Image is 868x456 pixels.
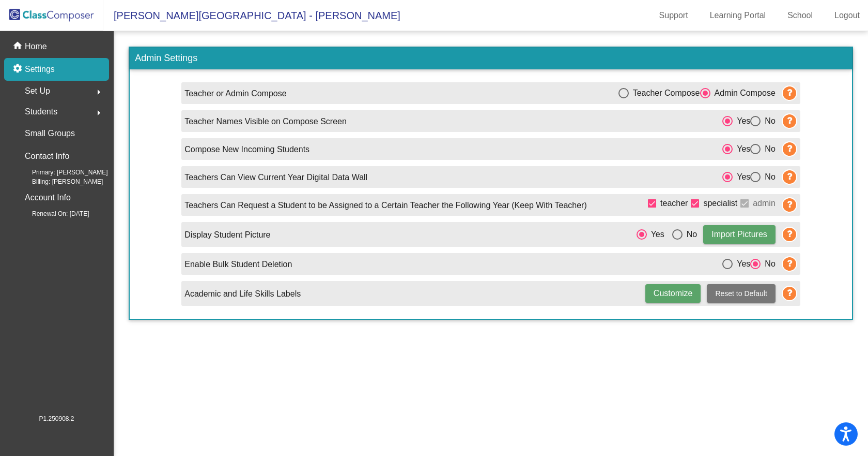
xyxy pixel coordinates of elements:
[710,87,776,99] div: Admin Compose
[703,225,776,244] button: Import Pictures
[12,40,25,53] mat-icon: home
[703,197,737,210] span: specialist
[753,197,776,210] span: admin
[722,170,776,183] mat-radio-group: Select an option
[722,257,776,270] mat-radio-group: Select an option
[647,228,664,241] div: Yes
[92,107,105,119] mat-icon: arrow_right
[707,284,775,303] button: Reset to Default
[683,228,697,241] div: No
[761,115,775,127] div: No
[702,7,774,24] a: Learning Portal
[711,230,767,239] span: Import Pictures
[618,86,776,99] mat-radio-group: Select an option
[25,105,57,119] span: Students
[722,142,776,155] mat-radio-group: Select an option
[184,143,309,156] p: Compose New Incoming Students
[660,197,688,210] span: teacher
[761,171,775,183] div: No
[184,288,301,300] p: Academic and Life Skills Labels
[761,143,775,155] div: No
[130,48,852,69] h3: Admin Settings
[629,87,700,99] div: Teacher Compose
[654,289,693,298] span: Customize
[733,143,750,155] div: Yes
[733,115,750,127] div: Yes
[16,177,103,186] span: Billing: [PERSON_NAME]
[103,7,400,24] span: [PERSON_NAME][GEOGRAPHIC_DATA] - [PERSON_NAME]
[722,114,776,127] mat-radio-group: Select an option
[184,115,347,128] p: Teacher Names Visible on Compose Screen
[733,258,750,270] div: Yes
[779,7,821,24] a: School
[651,7,696,24] a: Support
[184,229,270,241] p: Display Student Picture
[25,126,75,141] p: Small Groups
[12,63,25,76] mat-icon: settings
[184,87,286,100] p: Teacher or Admin Compose
[25,63,55,76] p: Settings
[25,40,47,53] p: Home
[25,190,71,205] p: Account Info
[16,209,89,218] span: Renewal On: [DATE]
[184,258,292,271] p: Enable Bulk Student Deletion
[761,258,775,270] div: No
[184,199,587,212] p: Teachers Can Request a Student to be Assigned to a Certain Teacher the Following Year (Keep With ...
[25,84,50,98] span: Set Up
[16,168,108,177] span: Primary: [PERSON_NAME]
[733,171,750,183] div: Yes
[715,289,767,298] span: Reset to Default
[25,149,69,164] p: Contact Info
[645,284,701,303] button: Customize
[637,228,698,241] mat-radio-group: Select an option
[92,86,105,98] mat-icon: arrow_right
[184,171,367,184] p: Teachers Can View Current Year Digital Data Wall
[826,7,868,24] a: Logout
